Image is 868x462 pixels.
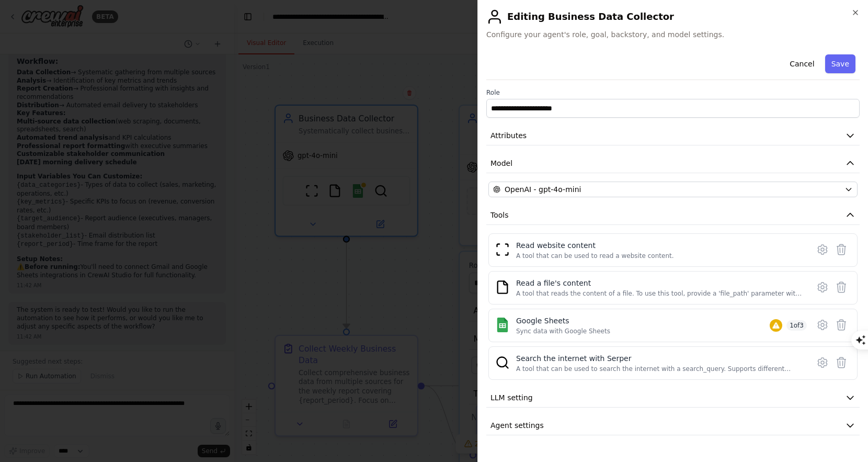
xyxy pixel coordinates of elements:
[516,315,610,326] div: Google Sheets
[490,392,533,403] span: LLM setting
[783,54,820,73] button: Cancel
[505,184,581,195] span: OpenAI - gpt-4o-mini
[813,353,832,372] button: Configure tool
[832,240,851,259] button: Delete tool
[786,320,807,331] span: 1 of 3
[486,416,860,435] button: Agent settings
[490,158,512,168] span: Model
[516,327,610,335] div: Sync data with Google Sheets
[495,242,510,257] img: ScrapeWebsiteTool
[516,289,803,298] div: A tool that reads the content of a file. To use this tool, provide a 'file_path' parameter with t...
[486,206,860,225] button: Tools
[490,420,544,431] span: Agent settings
[516,365,803,373] div: A tool that can be used to search the internet with a search_query. Supports different search typ...
[516,353,803,364] div: Search the internet with Serper
[832,315,851,334] button: Delete tool
[495,355,510,370] img: SerperDevTool
[813,315,832,334] button: Configure tool
[486,88,860,97] label: Role
[486,154,860,173] button: Model
[490,210,509,220] span: Tools
[813,240,832,259] button: Configure tool
[488,182,858,197] button: OpenAI - gpt-4o-mini
[486,29,860,40] span: Configure your agent's role, goal, backstory, and model settings.
[490,130,527,141] span: Attributes
[486,126,860,145] button: Attributes
[495,280,510,295] img: FileReadTool
[516,240,674,251] div: Read website content
[832,353,851,372] button: Delete tool
[486,388,860,408] button: LLM setting
[516,252,674,260] div: A tool that can be used to read a website content.
[825,54,855,73] button: Save
[486,8,860,25] h2: Editing Business Data Collector
[516,278,803,288] div: Read a file's content
[495,318,510,332] img: Google Sheets
[832,278,851,297] button: Delete tool
[813,278,832,297] button: Configure tool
